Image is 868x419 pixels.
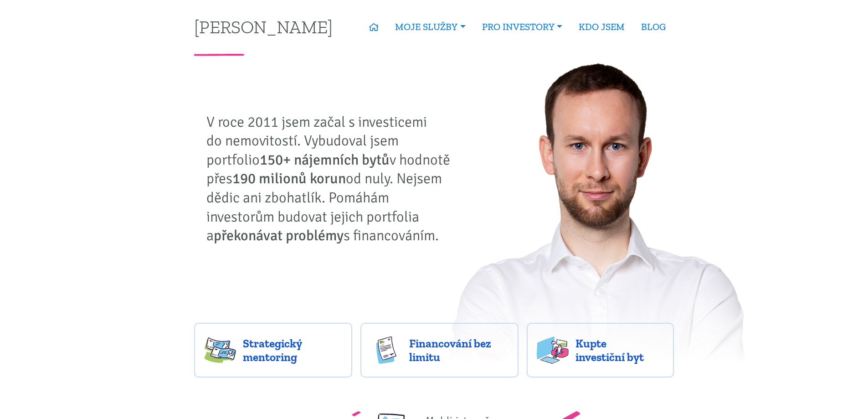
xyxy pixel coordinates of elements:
span: Financování bez limitu [409,336,508,364]
a: Strategický mentoring [194,323,352,378]
span: Strategický mentoring [243,336,342,364]
a: Kupte investiční byt [527,323,674,378]
strong: překonávat problémy [214,227,344,244]
a: [PERSON_NAME] [194,18,333,36]
strong: 190 milionů korun [232,170,346,187]
a: BLOG [633,16,674,37]
img: flats [537,336,569,364]
a: Financování bez limitu [360,323,519,378]
strong: 150+ nájemních bytů [260,151,390,169]
img: strategy [204,336,236,364]
a: KDO JSEM [570,16,633,37]
span: Kupte investiční byt [575,336,664,364]
img: finance [370,336,402,364]
a: PRO INVESTORY [474,16,570,37]
p: V roce 2011 jsem začal s investicemi do nemovitostí. Vybudoval jsem portfolio v hodnotě přes od n... [206,113,457,245]
a: MOJE SLUŽBY [387,16,473,37]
